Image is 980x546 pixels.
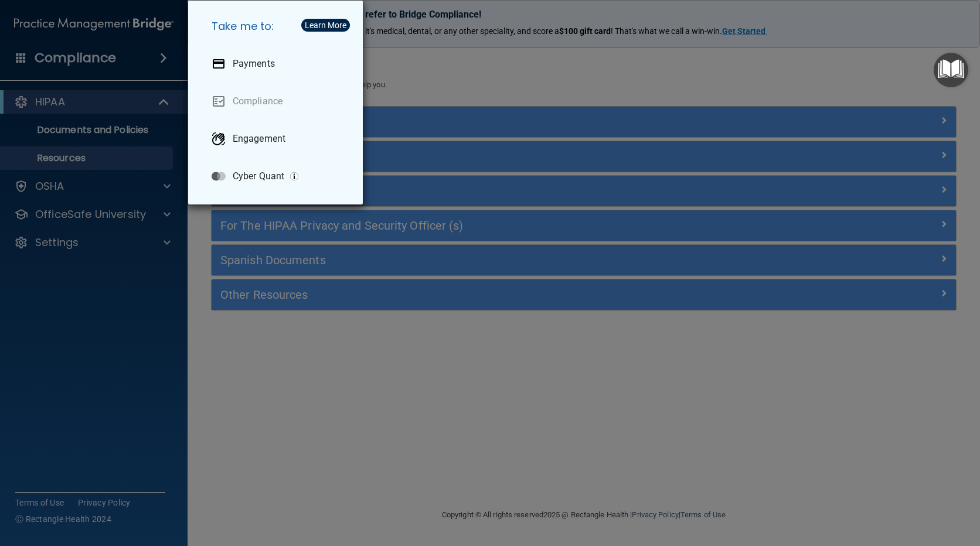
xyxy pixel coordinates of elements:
p: Payments [233,58,275,70]
p: Cyber Quant [233,170,284,182]
p: Engagement [233,133,285,145]
h5: Take me to: [202,10,353,43]
button: Learn More [301,19,350,32]
a: Payments [202,47,353,80]
a: Engagement [202,122,353,155]
a: Compliance [202,85,353,118]
a: Cyber Quant [202,160,353,193]
button: Open Resource Center [934,53,968,87]
div: Learn More [305,21,346,29]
